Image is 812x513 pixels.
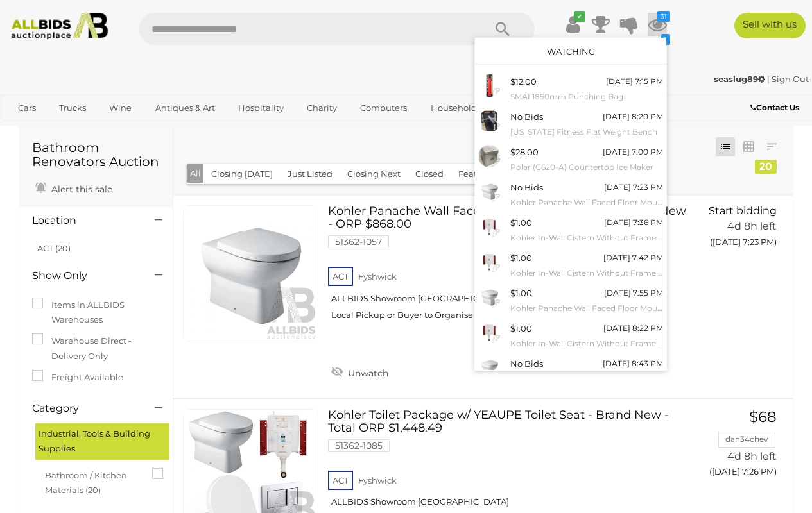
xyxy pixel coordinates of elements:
[699,409,780,484] a: $68 dan34chev 4d 8h left ([DATE] 7:26 PM)
[328,362,392,382] a: Unwatch
[471,13,535,45] button: Search
[750,101,802,115] a: Contact Us
[475,212,666,248] a: $1.00 [DATE] 7:36 PM Kohler In-Wall Cistern Without Frame - Brand New - ORP $389.00
[714,74,767,84] a: seaslug89
[606,74,663,88] div: [DATE] 7:15 PM
[338,205,680,330] a: Kohler Panache Wall Faced Floor Mounted Toilet - Brand New - ORP $868.00 51362-1057 ACT Fyshwick ...
[510,196,663,210] small: Kohler Panache Wall Faced Floor Mounted Toilet - Brand New - ORP $868.00
[510,253,532,263] span: $1.00
[32,370,123,385] label: Freight Available
[345,367,388,379] span: Unwatch
[478,286,501,308] img: 51362-1061a.PNG
[478,357,501,379] img: 51362-1031a.PNG
[45,465,141,498] span: Bathroom / Kitchen Materials (20)
[475,248,666,283] a: $1.00 [DATE] 7:42 PM Kohler In-Wall Cistern Without Frame - Brand New - ORP $389.00
[10,119,53,140] a: Sports
[604,180,663,194] div: [DATE] 7:23 PM
[478,180,501,203] img: 51362-1057a.PNG
[32,403,135,414] h4: Category
[478,321,501,344] img: 51362-1021a.PNG
[603,357,663,371] div: [DATE] 8:43 PM
[734,13,806,38] a: Sell with us
[604,286,663,300] div: [DATE] 7:55 PM
[772,74,809,84] a: Sign Out
[755,160,777,174] div: 20
[475,353,666,389] a: No Bids [DATE] 8:43 PM Kohler Panache Wall Faced Floor Mounted Toilet - Brand New - ORP $868.00
[478,145,501,167] img: 54293-2a.JPG
[510,90,663,104] small: SMAI 1850mm Punching Bag
[32,140,160,169] h1: Bathroom Renovators Auction
[298,97,345,119] a: Charity
[408,164,451,184] button: Closed
[352,97,415,119] a: Computers
[510,217,532,228] span: $1.00
[574,11,585,22] i: ✔
[563,13,582,36] a: ✔
[603,321,663,335] div: [DATE] 8:22 PM
[187,164,204,183] button: All
[478,74,501,97] img: 54470-6a.jpg
[35,423,169,460] div: Industrial, Tools & Building Supplies
[10,97,44,119] a: Cars
[451,164,505,184] button: Featured
[37,243,71,253] a: ACT (20)
[510,125,663,139] small: [US_STATE] Fitness Flat Weight Bench
[510,358,543,369] span: No Bids
[510,301,663,315] small: Kohler Panache Wall Faced Floor Mounted Toilet - Brand New - ORP $868.00
[203,164,281,184] button: Closing [DATE]
[714,74,765,84] strong: seaslug89
[648,13,667,36] a: 31
[51,97,94,119] a: Trucks
[604,215,663,230] div: [DATE] 7:36 PM
[475,177,666,212] a: No Bids [DATE] 7:23 PM Kohler Panache Wall Faced Floor Mounted Toilet - Brand New - ORP $868.00
[478,215,501,238] img: 51362-1050a.PNG
[709,205,777,217] span: Start bidding
[510,323,532,333] span: $1.00
[603,110,663,124] div: [DATE] 8:20 PM
[6,13,113,40] img: Allbids.com.au
[750,103,799,112] b: Contact Us
[547,46,595,56] a: Watching
[32,178,116,198] a: Alert this sale
[510,160,663,174] small: Polar (G620-A) Countertop Ice Maker
[32,215,135,226] h4: Location
[603,251,663,265] div: [DATE] 7:42 PM
[340,164,408,184] button: Closing Next
[510,337,663,351] small: Kohler In-Wall Cistern Without Frame - Brand New - ORP $389.00
[32,298,160,328] label: Items in ALLBIDS Warehouses
[510,231,663,245] small: Kohler In-Wall Cistern Without Frame - Brand New - ORP $389.00
[661,34,670,45] i: 1
[48,183,112,195] span: Alert this sale
[475,71,666,106] a: $12.00 [DATE] 7:15 PM SMAI 1850mm Punching Bag
[478,251,501,273] img: 51362-1046a.PNG
[749,408,777,426] span: $68
[603,145,663,159] div: [DATE] 7:00 PM
[32,270,135,282] h4: Show Only
[510,147,539,157] span: $28.00
[475,318,666,353] a: $1.00 [DATE] 8:22 PM Kohler In-Wall Cistern Without Frame - Brand New - ORP $389.00
[510,112,543,122] span: No Bids
[510,288,532,298] span: $1.00
[510,182,543,192] span: No Bids
[510,76,537,87] span: $12.00
[230,97,292,119] a: Hospitality
[280,164,340,184] button: Just Listed
[510,266,663,280] small: Kohler In-Wall Cistern Without Frame - Brand New - ORP $389.00
[475,106,666,142] a: No Bids [DATE] 8:20 PM [US_STATE] Fitness Flat Weight Bench
[699,205,780,254] a: Start bidding 4d 8h left ([DATE] 7:23 PM)
[475,283,666,318] a: $1.00 [DATE] 7:55 PM Kohler Panache Wall Faced Floor Mounted Toilet - Brand New - ORP $868.00
[478,110,501,132] img: 54470-7a.jpg
[101,97,140,119] a: Wine
[59,119,167,140] a: [GEOGRAPHIC_DATA]
[657,11,670,22] i: 31
[475,142,666,177] a: $28.00 [DATE] 7:00 PM Polar (G620-A) Countertop Ice Maker
[422,97,485,119] a: Household
[767,74,770,84] span: |
[147,97,223,119] a: Antiques & Art
[648,36,667,59] a: 1
[32,333,160,364] label: Warehouse Direct - Delivery Only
